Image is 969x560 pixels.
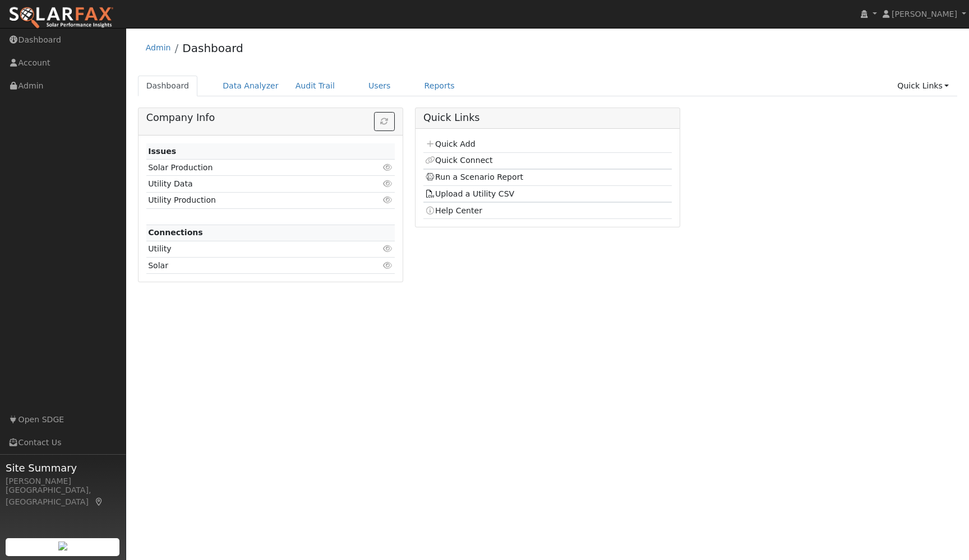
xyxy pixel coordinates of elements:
[6,484,120,508] div: [GEOGRAPHIC_DATA], [GEOGRAPHIC_DATA]
[146,258,355,274] td: Solar
[383,164,393,171] i: Click to view
[889,76,957,96] a: Quick Links
[383,180,393,188] i: Click to view
[146,176,355,192] td: Utility Data
[425,189,514,198] a: Upload a Utility CSV
[425,156,492,165] a: Quick Connect
[146,241,355,257] td: Utility
[146,112,395,124] h5: Company Info
[425,139,475,148] a: Quick Add
[146,43,171,52] a: Admin
[214,76,287,96] a: Data Analyzer
[6,475,120,487] div: [PERSON_NAME]
[425,206,482,215] a: Help Center
[6,460,120,475] span: Site Summary
[423,112,672,124] h5: Quick Links
[8,6,114,30] img: SolarFax
[94,497,104,506] a: Map
[58,542,67,550] img: retrieve
[383,262,393,269] i: Click to view
[892,10,957,18] span: [PERSON_NAME]
[182,41,243,55] a: Dashboard
[146,160,355,176] td: Solar Production
[383,245,393,253] i: Click to view
[138,76,198,96] a: Dashboard
[287,76,343,96] a: Audit Trail
[148,147,176,156] strong: Issues
[360,76,399,96] a: Users
[383,196,393,204] i: Click to view
[416,76,463,96] a: Reports
[146,192,355,208] td: Utility Production
[425,172,523,181] a: Run a Scenario Report
[148,228,203,237] strong: Connections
